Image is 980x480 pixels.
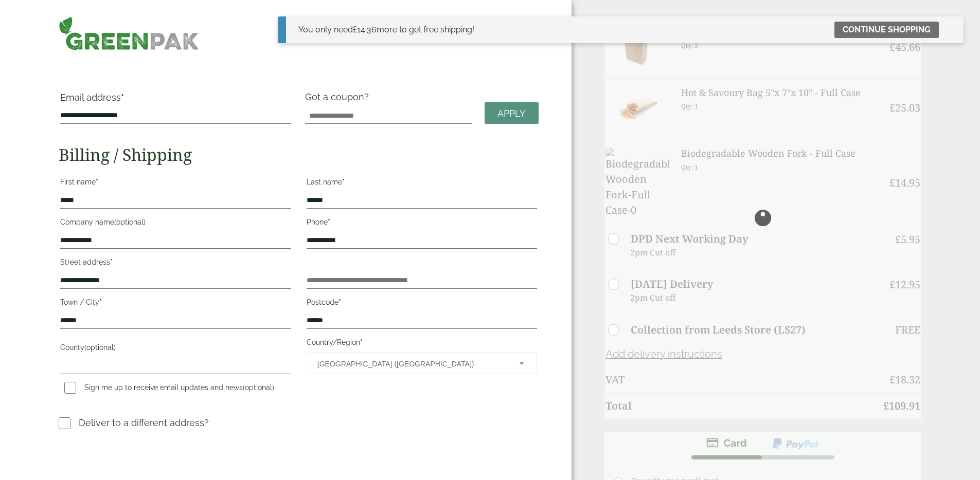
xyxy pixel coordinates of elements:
[307,295,537,312] label: Postcode
[84,343,116,352] span: (optional)
[60,93,291,107] label: Email address
[353,25,377,34] span: 14.36
[60,175,291,192] label: First name
[110,258,113,266] abbr: required
[307,175,537,192] label: Last name
[338,298,341,306] abbr: required
[64,382,76,394] input: Sign me up to receive email updates and news(optional)
[298,24,474,36] div: You only need more to get free shipping!
[328,218,330,226] abbr: required
[360,338,363,346] abbr: required
[60,340,291,358] label: County
[96,178,98,186] abbr: required
[317,353,506,375] span: United Kingdom (UK)
[60,295,291,312] label: Town / City
[60,255,291,272] label: Street address
[59,145,539,164] h2: Billing / Shipping
[60,215,291,232] label: Company name
[307,335,537,353] label: Country/Region
[79,416,209,430] p: Deliver to a different address?
[99,298,102,306] abbr: required
[353,25,357,34] span: £
[59,16,199,50] img: GreenPak Supplies
[243,383,274,392] span: (optional)
[342,178,345,186] abbr: required
[60,383,278,395] label: Sign me up to receive email updates and news
[114,218,146,226] span: (optional)
[485,102,539,124] a: Apply
[497,108,526,119] span: Apply
[834,22,939,38] a: Continue shopping
[307,215,537,232] label: Phone
[121,92,124,103] abbr: required
[307,353,537,374] span: Country/Region
[305,91,373,107] label: Got a coupon?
